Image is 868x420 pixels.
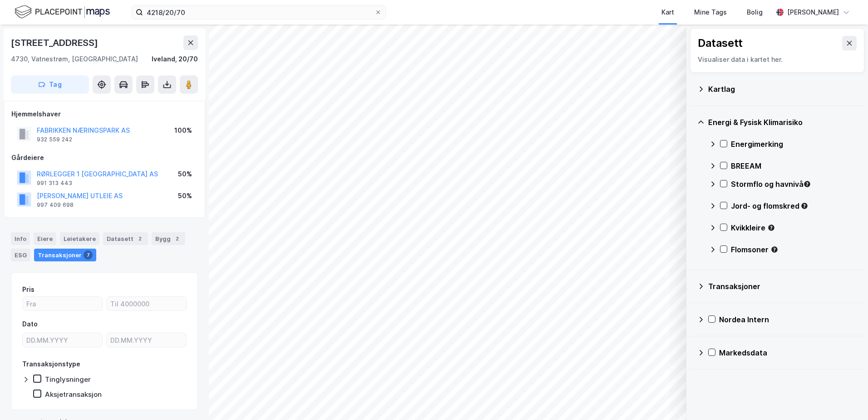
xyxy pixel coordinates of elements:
input: Søk på adresse, matrikkel, gårdeiere, leietakere eller personer [143,5,375,19]
div: Info [11,232,30,245]
div: Kvikkleire [731,222,857,233]
div: Datasett [698,36,743,50]
div: ESG [11,249,30,261]
div: 7 [84,250,93,260]
button: Tag [11,75,89,94]
div: Pris [22,284,35,295]
div: [PERSON_NAME] [787,7,839,18]
div: Nordea Intern [719,314,857,325]
div: Dato [22,319,38,330]
img: logo.f888ab2527a4732fd821a326f86c7f29.svg [15,4,110,20]
input: DD.MM.YYYY [107,333,186,347]
div: Bolig [747,7,763,18]
div: Kart [661,7,674,18]
div: Transaksjoner [708,281,857,292]
div: Energi & Fysisk Klimarisiko [708,117,857,128]
div: Tinglysninger [45,375,91,384]
div: Aksjetransaksjon [45,390,102,399]
div: Stormflo og havnivå [731,179,857,190]
div: Visualiser data i kartet her. [698,54,857,65]
div: Leietakere [60,232,99,245]
div: Iveland, 20/70 [152,54,198,65]
div: 50% [178,169,192,180]
iframe: Chat Widget [823,376,868,420]
div: Transaksjoner [34,249,96,261]
div: Transaksjonstype [22,359,80,370]
div: 2 [135,234,144,243]
div: [STREET_ADDRESS] [11,35,100,50]
div: 991 313 443 [37,180,72,187]
input: Til 4000000 [107,297,186,310]
div: Kartlag [708,84,857,95]
div: Jord- og flomskred [731,200,857,211]
div: Tooltip anchor [800,202,809,210]
div: Tooltip anchor [803,180,811,188]
div: 932 559 242 [37,136,72,143]
div: Datasett [103,232,148,245]
div: BREEAM [731,160,857,171]
div: Tooltip anchor [770,245,779,254]
div: Flomsoner [731,244,857,255]
div: 100% [174,125,192,136]
div: 997 409 698 [37,201,74,209]
div: Gårdeiere [11,152,197,163]
div: 50% [178,190,192,201]
div: Bygg [152,232,185,245]
div: Tooltip anchor [767,224,775,232]
input: Fra [23,297,102,310]
div: Markedsdata [719,347,857,358]
div: Mine Tags [694,7,727,18]
div: Energimerking [731,139,857,150]
div: Eiere [34,232,56,245]
input: DD.MM.YYYY [23,333,102,347]
div: 2 [173,234,182,243]
div: 4730, Vatnestrøm, [GEOGRAPHIC_DATA] [11,54,138,65]
div: Hjemmelshaver [11,109,197,120]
